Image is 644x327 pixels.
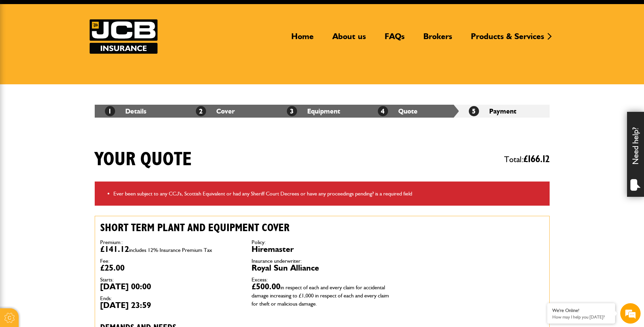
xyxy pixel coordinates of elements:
[90,19,158,54] img: JCB Insurance Services logo
[368,105,459,118] li: Quote
[552,308,610,313] div: We're Online!
[380,31,410,47] a: FAQs
[196,107,235,115] a: 2Cover
[287,107,340,115] a: 3Equipment
[504,152,550,167] span: Total:
[252,258,393,264] dt: Insurance underwriter:
[105,106,115,116] span: 1
[100,282,241,291] dd: [DATE] 00:00
[627,112,644,197] div: Need help?
[100,245,241,253] dd: £141.12
[100,240,241,245] dt: Premium::
[469,106,479,116] span: 5
[95,148,192,171] h1: Your quote
[252,284,389,307] span: in respect of each and every claim for accidental damage increasing to £1,000 in respect of each ...
[418,31,457,47] a: Brokers
[378,106,388,116] span: 4
[252,245,393,253] dd: Hiremaster
[100,277,241,282] dt: Starts:
[523,154,550,164] span: £
[252,277,393,282] dt: Excess:
[287,106,297,116] span: 3
[105,107,146,115] a: 1Details
[100,264,241,272] dd: £25.00
[129,247,212,253] span: includes 12% Insurance Premium Tax
[459,105,550,118] li: Payment
[100,301,241,309] dd: [DATE] 23:59
[252,240,393,245] dt: Policy:
[90,19,158,54] a: JCB Insurance Services
[196,106,206,116] span: 2
[466,31,549,47] a: Products & Services
[100,258,241,264] dt: Fee:
[100,296,241,301] dt: Ends:
[252,282,393,307] dd: £500.00
[552,314,610,320] p: How may I help you today?
[252,264,393,272] dd: Royal Sun Alliance
[528,154,550,164] span: 166.12
[100,221,393,234] h2: Short term plant and equipment cover
[113,189,545,198] li: Ever been subject to any CCJ's, Scottish Equivalent or had any Sheriff Court Decrees or have any ...
[286,31,319,47] a: Home
[327,31,371,47] a: About us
